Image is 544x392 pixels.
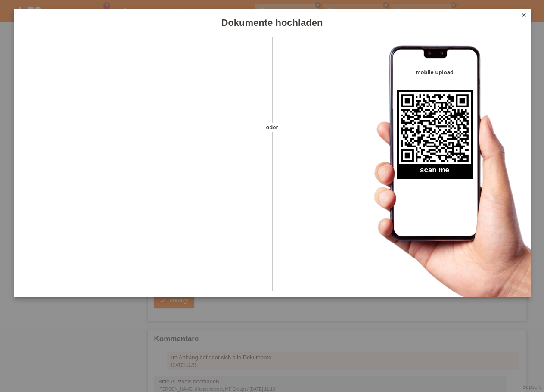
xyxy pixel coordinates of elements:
[397,69,473,75] h4: mobile upload
[27,58,257,274] iframe: Upload
[257,123,287,132] span: oder
[518,11,529,21] a: close
[397,166,473,179] h2: scan me
[520,12,527,19] i: close
[14,17,531,28] h1: Dokumente hochladen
